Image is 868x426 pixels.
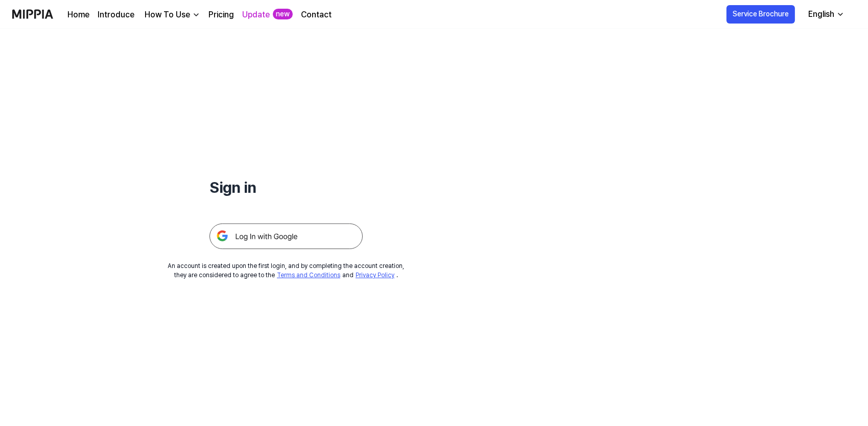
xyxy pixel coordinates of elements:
div: new [273,9,293,19]
img: 구글 로그인 버튼 [209,223,363,249]
a: Update [242,9,270,21]
div: An account is created upon the first login, and by completing the account creation, they are cons... [168,261,405,280]
a: Terms and Conditions [277,272,340,279]
a: Privacy Policy [356,272,394,279]
div: How To Use [143,9,192,21]
a: Home [67,9,89,21]
button: Service Brochure [726,5,795,24]
img: down [192,11,200,19]
button: English [800,4,851,25]
a: Pricing [208,9,234,21]
button: How To Use [143,9,200,21]
div: English [806,8,836,20]
h1: Sign in [209,176,363,199]
a: Contact [301,9,332,21]
a: Introduce [98,9,134,21]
